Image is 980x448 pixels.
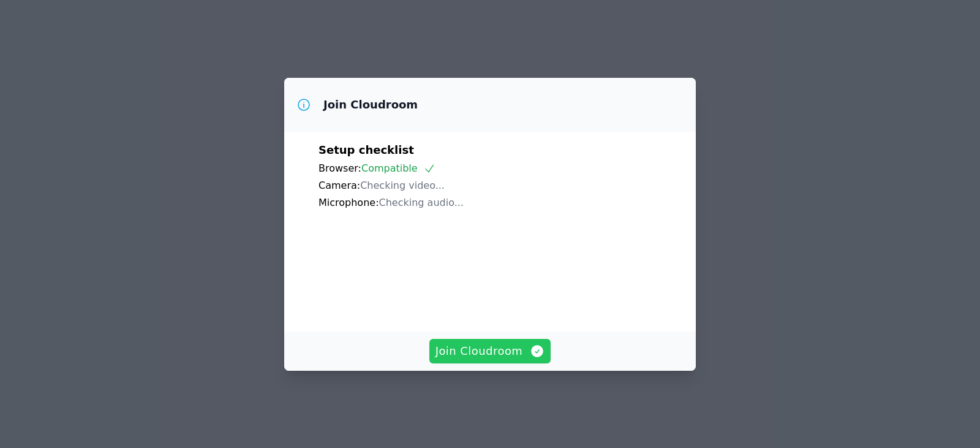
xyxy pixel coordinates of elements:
button: Join Cloudroom [429,339,551,363]
span: Join Cloudroom [435,343,545,360]
h3: Join Cloudroom [323,97,418,112]
span: Checking audio... [379,197,464,208]
span: Camera: [318,180,360,191]
span: Setup checklist [318,143,414,156]
span: Checking video... [360,180,445,191]
span: Microphone: [318,197,379,208]
span: Compatible [361,162,435,174]
span: Browser: [318,162,361,174]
